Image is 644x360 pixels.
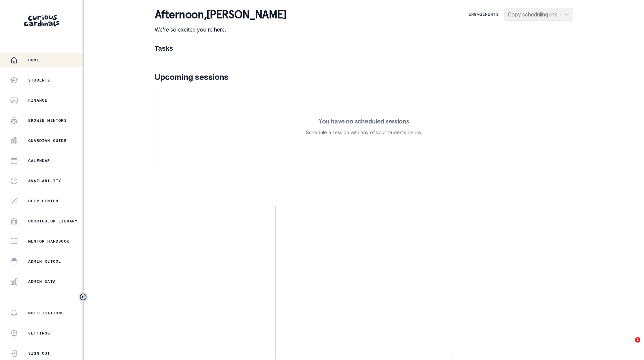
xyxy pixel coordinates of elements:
p: Sign Out [28,351,50,356]
p: Curriculum Library [28,218,78,224]
p: Help Center [28,198,58,204]
p: Calendar [28,158,50,163]
p: Finance [28,98,47,103]
p: Admin Retool [28,259,61,264]
p: Students [28,78,50,83]
p: Admin Data [28,279,56,284]
span: 1 [635,337,640,343]
p: Guardian Guide [28,138,67,143]
p: Settings [28,330,50,336]
p: Availability [28,178,61,184]
p: afternoon , [PERSON_NAME] [155,8,286,21]
p: Home [28,57,39,63]
p: We're so excited you're here. [155,25,286,34]
p: Notifications [28,310,64,316]
p: Browse Mentors [28,118,67,123]
p: Upcoming sessions [155,71,573,83]
p: Schedule a session with any of your students below. [306,128,422,137]
p: Engagements: [469,12,501,17]
h1: Tasks [155,44,573,52]
iframe: Intercom live chat [621,337,637,353]
p: You have no scheduled sessions [319,118,409,124]
img: Curious Cardinals Logo [24,15,59,27]
p: Mentor Handbook [28,239,69,244]
button: Toggle sidebar [79,293,88,301]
